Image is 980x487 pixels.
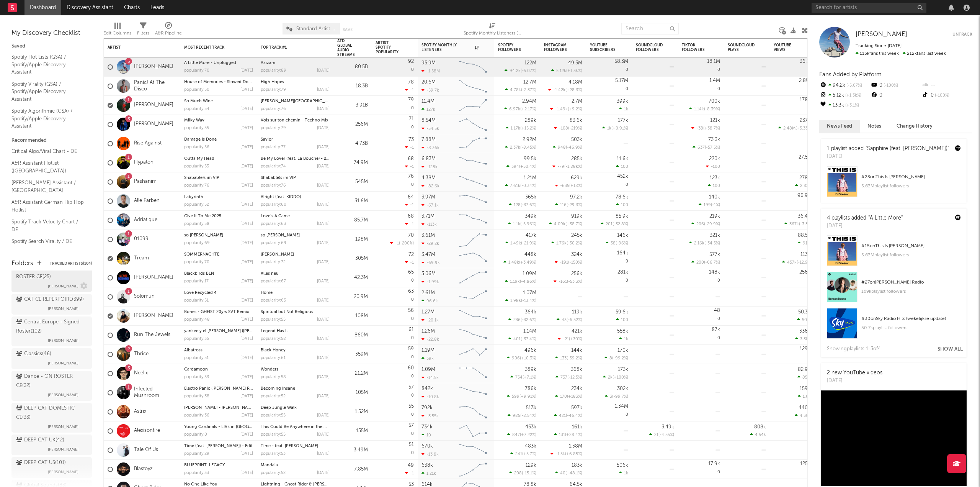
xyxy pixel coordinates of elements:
a: Rise Against [134,140,162,147]
div: ( ) [691,126,720,131]
div: popularity: 89 [261,69,286,73]
div: ( ) [505,145,536,150]
div: 79 [408,97,414,102]
div: 8.54M [421,118,436,123]
a: Spotify Algorithmic (GSA) / Spotify/Apple Discovery Assistant [11,107,84,130]
div: 237M [800,118,812,123]
div: 0 [376,96,414,115]
div: CAT CE REPERTOIRE ( 399 ) [16,295,84,304]
div: Azizam [261,61,330,65]
span: +15.2 % [521,126,535,131]
a: #30onSky Radio Hits (wekelijkse update)50.7kplaylist followers [821,308,967,344]
a: No One Like You [184,482,217,487]
div: # 23 on This Is [PERSON_NAME] [861,172,961,182]
div: A&R Pipeline [155,19,182,41]
div: 0 [774,96,812,115]
a: Adriatique [134,217,157,223]
div: ( ) [506,126,536,131]
a: [PERSON_NAME][GEOGRAPHIC_DATA] [261,99,337,103]
div: 122M [524,61,536,66]
div: Instagram Followers [544,43,571,52]
span: [PERSON_NAME] [48,304,78,313]
div: 18.1M [707,59,720,64]
a: Love Recycled 4 [184,291,217,295]
div: [DATE] [317,107,330,111]
span: 6.97k [509,107,520,112]
div: 18.3B [337,82,368,91]
div: Filters [137,29,149,38]
a: So Much Wine [184,99,213,103]
span: -1.42k [553,88,565,92]
div: 50.7k playlist followers [861,323,961,333]
div: A&R Pipeline [155,29,182,38]
button: Show All [938,347,963,352]
span: 212k fans last week [856,51,946,56]
svg: Chart title [456,115,490,134]
span: 94.2k [510,69,521,73]
a: Alexisonfire [134,428,160,434]
span: 1.17k [511,126,520,131]
div: 178M [800,97,812,102]
a: Tream [134,255,149,262]
span: -1 [410,146,414,150]
a: "A Little More" [868,215,903,221]
div: 503k [571,137,582,142]
a: A&R Assistant Hotlist ([GEOGRAPHIC_DATA]) [11,159,84,175]
a: Home [261,291,273,295]
div: 71 [409,116,414,121]
a: Hypaton [134,159,154,166]
a: Tale Of Us [134,447,158,453]
span: -100 % [882,84,898,88]
span: 1.14k [694,107,704,112]
a: Legend Has It [261,329,288,333]
div: 0 [376,57,414,76]
div: 0 [590,57,628,76]
div: Spotify Monthly Listeners (Spotify Monthly Listeners) [464,19,521,41]
span: +28.3 % [567,88,581,92]
div: Spotify Monthly Listeners (Spotify Monthly Listeners) [464,29,521,38]
div: [DATE] [240,88,253,92]
a: Spotify Virality (GSA) / Spotify/Apple Discovery Assistant [11,80,84,103]
div: 58.3M [614,59,628,64]
div: 1 playlist added [827,145,949,153]
a: Atlantic / HipHop - ON ROSTER CE(25)[PERSON_NAME] [11,262,92,292]
a: [PERSON_NAME] [261,253,294,257]
input: Search... [621,23,679,34]
div: 256M [337,120,368,129]
span: -108 [559,126,568,131]
span: 2.37k [510,146,520,150]
div: Spotify Monthly Listeners [421,43,479,52]
svg: Chart title [456,134,490,153]
a: High Hopes [261,80,284,84]
div: Spotify Followers [498,43,525,52]
a: Give It To Me 2025 [184,214,221,218]
a: Outta My Head [184,157,214,161]
a: This Could Be Anywhere in the World [261,425,335,429]
div: 4.73B [337,139,368,148]
div: [DATE] [317,88,330,92]
a: #23onThis Is [PERSON_NAME]5.63Mplaylist followers [821,166,967,203]
div: popularity: 79 [261,88,286,92]
div: 399k [617,99,628,104]
div: 5.63M playlist followers [861,182,961,191]
div: 2.92M [523,137,536,142]
span: +1.3k % [567,69,581,73]
a: SOMMERNÄCHTE [184,253,219,257]
a: so [PERSON_NAME] [261,233,300,238]
a: A&R Assistant German Hip Hop Hotlist [11,198,84,214]
div: Scott Street [261,99,330,103]
div: [DATE] [317,69,330,73]
a: Cardamoon [184,367,208,372]
div: DEEP CAT US ( 101 ) [16,458,66,467]
div: 177k [618,118,628,123]
div: popularity: 70 [184,69,209,73]
span: Fans Added by Platform [819,72,882,77]
a: [PERSON_NAME] [134,102,173,108]
div: 0 [682,57,720,76]
div: DEEP CAT UK ( 42 ) [16,436,64,445]
a: Spotify Track Velocity Chart / DE [11,218,84,233]
span: -1 [410,88,414,92]
a: Solomun [134,294,155,300]
a: Shabab(e)s im VIP [184,176,219,180]
div: ( ) [550,107,582,112]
